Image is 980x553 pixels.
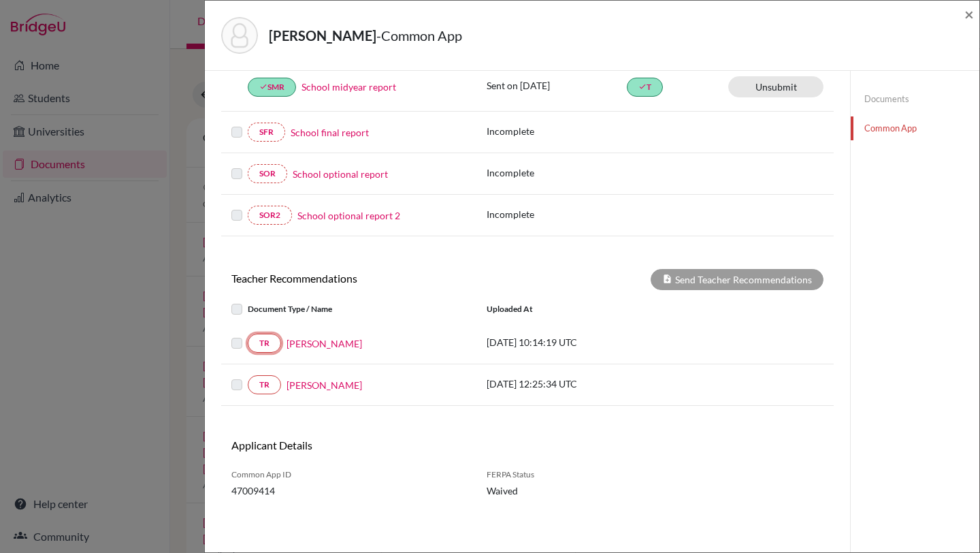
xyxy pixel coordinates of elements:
a: Documents [851,87,979,111]
a: Common App [851,116,979,140]
i: done [638,82,647,91]
i: done [259,82,267,91]
span: Common App ID [231,469,466,481]
h6: Teacher Recommendations [221,272,527,285]
a: TR [248,375,281,394]
p: [DATE] 12:25:34 UTC [487,377,670,391]
p: Sent on [DATE] [487,78,627,93]
span: 47009414 [231,484,466,498]
span: × [964,4,974,24]
p: Incomplete [487,124,627,138]
p: Incomplete [487,207,627,221]
a: SOR2 [248,206,292,225]
a: SFR [248,123,285,142]
div: Uploaded at [476,301,681,317]
a: School final report [291,125,369,140]
span: Waived [487,484,619,498]
p: Incomplete [487,165,627,180]
a: doneT [627,78,663,97]
a: SOR [248,164,287,183]
a: School optional report [293,167,388,181]
button: Close [964,6,974,22]
h6: Applicant Details [231,439,517,452]
span: FERPA Status [487,469,619,481]
strong: [PERSON_NAME] [269,27,376,44]
div: Document Type / Name [221,301,476,317]
p: [DATE] 10:14:19 UTC [487,335,670,349]
a: doneSMR [248,78,296,97]
a: Unsubmit [728,76,823,97]
div: Send Teacher Recommendations [651,269,823,290]
a: School midyear report [301,80,396,94]
a: School optional report 2 [297,208,400,223]
span: - Common App [376,27,462,44]
a: [PERSON_NAME] [287,378,362,392]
